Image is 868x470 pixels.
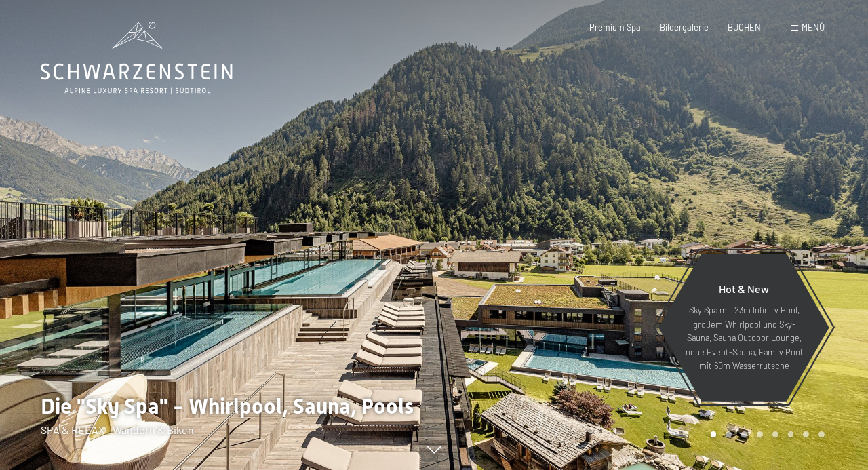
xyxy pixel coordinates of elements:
[685,303,803,372] p: Sky Spa mit 23m Infinity Pool, großem Whirlpool und Sky-Sauna, Sauna Outdoor Lounge, neue Event-S...
[589,22,641,33] a: Premium Spa
[706,431,825,437] div: Carousel Pagination
[660,22,709,33] a: Bildergalerie
[726,431,732,437] div: Carousel Page 2
[803,431,809,437] div: Carousel Page 7
[818,431,825,437] div: Carousel Page 8
[728,22,761,33] a: BUCHEN
[658,253,830,402] a: Hot & New Sky Spa mit 23m Infinity Pool, großem Whirlpool und Sky-Sauna, Sauna Outdoor Lounge, ne...
[802,22,825,33] span: Menü
[741,431,747,437] div: Carousel Page 3
[772,431,778,437] div: Carousel Page 5
[719,282,769,295] span: Hot & New
[788,431,794,437] div: Carousel Page 6
[711,431,717,437] div: Carousel Page 1 (Current Slide)
[757,431,763,437] div: Carousel Page 4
